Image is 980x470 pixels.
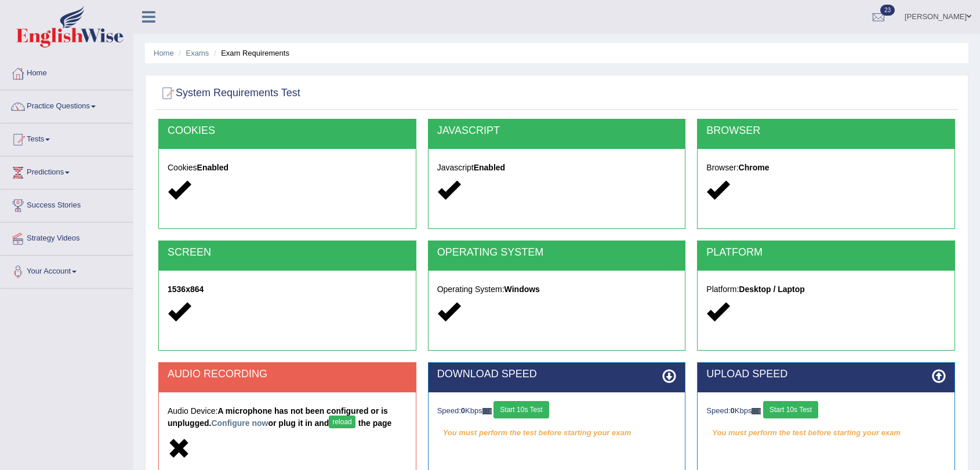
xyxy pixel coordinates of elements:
a: Strategy Videos [1,223,133,252]
h2: PLATFORM [706,247,946,258]
a: Practice Questions [1,90,133,119]
h2: SCREEN [168,247,407,258]
li: Exam Requirements [211,48,289,59]
h2: System Requirements Test [158,85,300,102]
strong: Chrome [739,163,770,172]
div: Speed: Kbps [437,401,677,421]
img: ajax-loader-fb-connection.gif [752,408,761,414]
h5: Javascript [437,163,677,172]
button: reload [329,416,355,428]
strong: Enabled [474,163,505,172]
h2: UPLOAD SPEED [706,369,946,380]
h5: Operating System: [437,285,677,294]
h2: AUDIO RECORDING [168,369,407,380]
strong: 1536x864 [168,285,204,294]
strong: A microphone has not been configured or is unplugged. or plug it in and the page [168,406,391,428]
a: Home [154,49,174,57]
a: Exams [186,49,209,57]
a: Home [1,57,133,86]
em: You must perform the test before starting your exam [437,424,677,442]
h5: Browser: [706,163,946,172]
img: ajax-loader-fb-connection.gif [482,408,492,414]
h2: BROWSER [706,125,946,137]
a: Tests [1,123,133,152]
strong: Windows [504,285,540,294]
h2: COOKIES [168,125,407,137]
button: Start 10s Test [763,401,818,418]
button: Start 10s Test [493,401,549,418]
h2: JAVASCRIPT [437,125,677,137]
strong: Enabled [197,163,228,172]
span: 23 [880,5,895,16]
strong: Desktop / Laptop [739,285,805,294]
strong: 0 [461,406,465,415]
h5: Platform: [706,285,946,294]
div: Speed: Kbps [706,401,946,421]
h2: OPERATING SYSTEM [437,247,677,258]
a: Success Stories [1,190,133,218]
strong: 0 [731,406,735,415]
a: Predictions [1,156,133,185]
a: Configure now [211,418,268,428]
h5: Audio Device: [168,407,407,431]
h5: Cookies [168,163,407,172]
a: Your Account [1,256,133,285]
h2: DOWNLOAD SPEED [437,369,677,380]
em: You must perform the test before starting your exam [706,424,946,442]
